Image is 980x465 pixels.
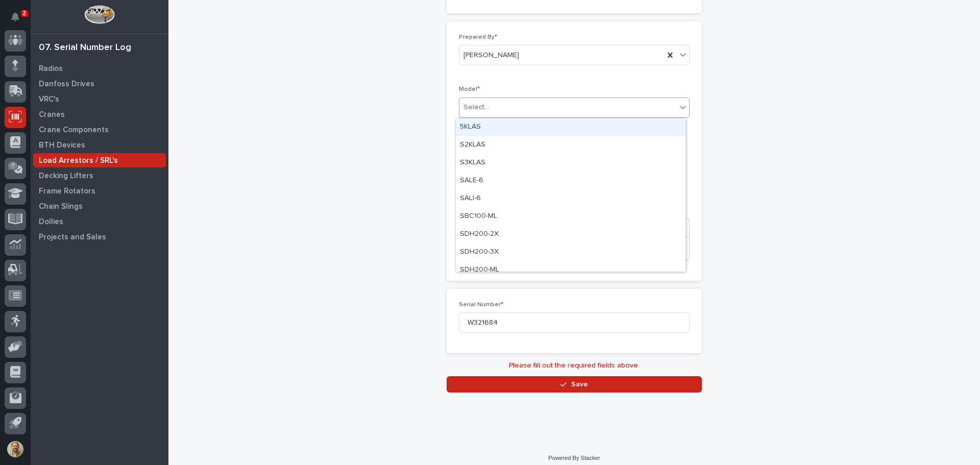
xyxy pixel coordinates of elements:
button: Notifications [5,6,26,28]
a: Crane Components [31,122,168,137]
a: Chain Slings [31,199,168,214]
button: Save [447,376,702,393]
div: SALI-6 [456,190,685,208]
div: 5KLAS [456,118,685,136]
img: Workspace Logo [84,5,114,24]
p: Chain Slings [39,202,83,211]
div: S3KLAS [456,154,685,172]
div: SALE-6 [456,172,685,190]
a: VRC's [31,91,168,107]
div: Select... [463,102,489,113]
a: Projects and Sales [31,229,168,244]
div: SDH200-ML [456,261,685,279]
span: Model [459,86,480,92]
div: SBC100-ML [456,208,685,226]
p: 2 [22,10,26,17]
a: Radios [31,61,168,76]
p: Load Arrestors / SRL's [39,156,118,165]
a: Frame Rotators [31,183,168,199]
div: SDH200-2X [456,226,685,243]
div: Notifications2 [13,12,26,29]
span: [PERSON_NAME] [463,50,519,61]
a: Dollies [31,214,168,229]
p: Danfoss Drives [39,80,94,89]
p: Radios [39,64,63,74]
div: 07. Serial Number Log [39,42,131,54]
div: S2KLAS [456,136,685,154]
p: VRC's [39,95,59,104]
a: Powered By Stacker [548,455,600,461]
span: Prepared By [459,34,497,40]
p: Decking Lifters [39,172,93,181]
div: SDH200-3X [456,243,685,261]
p: Dollies [39,217,63,227]
p: Please fill out the required fields above. [447,361,702,370]
p: Projects and Sales [39,233,106,242]
a: BTH Devices [31,137,168,153]
a: Decking Lifters [31,168,168,183]
a: Load Arrestors / SRL's [31,153,168,168]
button: users-avatar [5,438,26,460]
a: Danfoss Drives [31,76,168,91]
a: Cranes [31,107,168,122]
p: Cranes [39,110,65,119]
p: BTH Devices [39,141,85,150]
span: Save [571,380,588,389]
p: Crane Components [39,126,109,135]
span: Serial Number [459,302,503,308]
p: Frame Rotators [39,187,95,196]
